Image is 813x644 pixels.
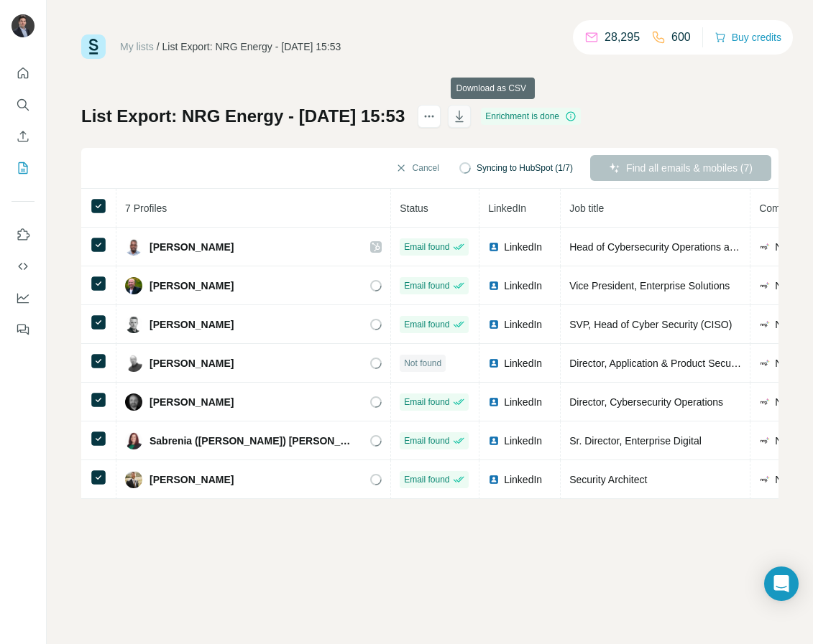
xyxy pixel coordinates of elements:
[150,395,234,409] span: [PERSON_NAME]
[150,317,234,332] span: [PERSON_NAME]
[125,355,142,372] img: Avatar
[404,396,449,409] span: Email found
[488,435,500,447] img: LinkedIn logo
[569,280,730,291] span: Vice President, Enterprise Solutions
[488,280,500,291] img: LinkedIn logo
[569,474,647,485] span: Security Architect
[404,357,441,370] span: Not found
[12,155,35,181] button: My lists
[504,356,542,370] span: LinkedIn
[157,39,160,54] li: /
[481,108,581,125] div: Enrichment is done
[125,393,142,411] img: Avatar
[504,472,542,487] span: LinkedIn
[81,34,106,59] img: Surfe Logo
[759,435,771,447] img: company-logo
[504,279,542,293] span: LinkedIn
[569,241,789,253] span: Head of Cybersecurity Operations and Response
[12,14,35,37] img: Avatar
[488,319,500,330] img: LinkedIn logo
[759,202,802,214] span: Company
[569,396,723,408] span: Director, Cybersecurity Operations
[125,202,167,214] span: 7 Profiles
[12,285,35,311] button: Dashboard
[125,238,142,256] img: Avatar
[400,202,428,214] span: Status
[504,434,542,448] span: LinkedIn
[764,566,799,601] div: Open Intercom Messenger
[125,277,142,294] img: Avatar
[404,473,449,486] span: Email found
[125,316,142,333] img: Avatar
[569,319,732,330] span: SVP, Head of Cyber Security (CISO)
[488,241,500,253] img: LinkedIn logo
[759,358,771,369] img: company-logo
[477,162,573,174] span: Syncing to HubSpot (1/7)
[12,222,35,248] button: Use Surfe on LinkedIn
[569,358,745,369] span: Director, Application & Product Security
[569,202,604,214] span: Job title
[759,280,771,291] img: company-logo
[488,202,526,214] span: LinkedIn
[12,60,35,86] button: Quick start
[504,317,542,332] span: LinkedIn
[12,123,35,149] button: Enrich CSV
[404,279,449,292] span: Email found
[418,105,441,128] button: actions
[759,319,771,330] img: company-logo
[125,432,142,449] img: Avatar
[404,241,449,253] span: Email found
[150,240,234,254] span: [PERSON_NAME]
[715,27,781,47] button: Buy credits
[569,435,702,447] span: Sr. Director, Enterprise Digital
[12,92,35,118] button: Search
[504,395,542,409] span: LinkedIn
[125,471,142,488] img: Avatar
[12,253,35,279] button: Use Surfe API
[759,396,771,408] img: company-logo
[488,474,500,485] img: LinkedIn logo
[404,434,449,447] span: Email found
[671,29,691,46] p: 600
[162,39,341,54] div: List Export: NRG Energy - [DATE] 15:53
[385,155,449,181] button: Cancel
[759,474,771,485] img: company-logo
[488,396,500,408] img: LinkedIn logo
[504,240,542,254] span: LinkedIn
[404,318,449,331] span: Email found
[81,105,405,128] h1: List Export: NRG Energy - [DATE] 15:53
[488,358,500,369] img: LinkedIn logo
[150,279,234,293] span: [PERSON_NAME]
[120,41,154,52] a: My lists
[150,434,356,448] span: Sabrenia ([PERSON_NAME]) [PERSON_NAME]
[150,472,234,487] span: [PERSON_NAME]
[605,29,640,46] p: 28,295
[759,241,771,253] img: company-logo
[12,317,35,342] button: Feedback
[150,356,234,370] span: [PERSON_NAME]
